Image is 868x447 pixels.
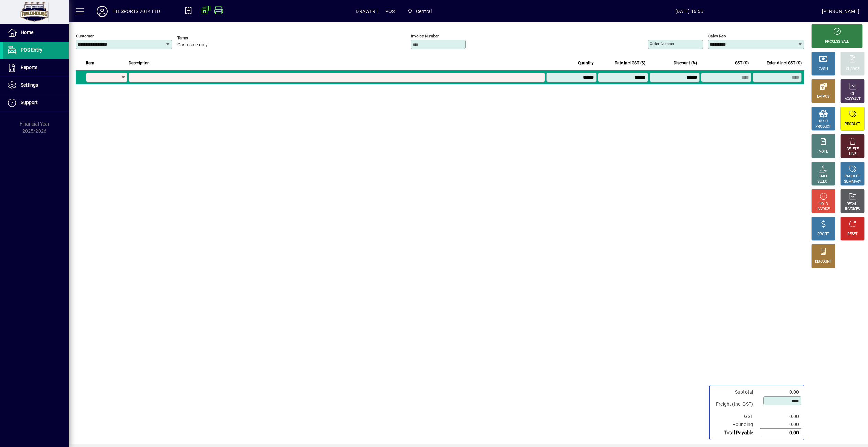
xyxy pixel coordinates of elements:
[708,34,726,39] mat-label: Sales rep
[817,179,829,184] div: SELECT
[416,6,432,17] span: Central
[21,100,38,105] span: Support
[817,207,829,212] div: INVOICE
[819,174,828,179] div: PRICE
[712,388,760,396] td: Subtotal
[819,119,827,124] div: MISC
[825,39,849,44] div: PROCESS SALE
[850,91,855,97] div: GL
[3,59,69,76] a: Reports
[819,67,828,72] div: CASH
[819,201,828,207] div: HOLD
[557,6,822,17] span: [DATE] 16:55
[177,36,218,40] span: Terms
[767,59,802,67] span: Extend incl GST ($)
[404,5,435,18] span: Central
[760,388,801,396] td: 0.00
[822,6,859,17] div: [PERSON_NAME]
[650,41,674,46] mat-label: Order number
[21,82,38,88] span: Settings
[411,34,439,39] mat-label: Invoice number
[177,42,208,48] span: Cash sale only
[849,152,856,157] div: LINE
[578,59,594,67] span: Quantity
[712,429,760,437] td: Total Payable
[21,47,42,53] span: POS Entry
[129,59,150,67] span: Description
[847,232,858,237] div: RESET
[712,396,760,413] td: Freight (Incl GST)
[712,421,760,429] td: Rounding
[91,5,113,18] button: Profile
[819,149,828,154] div: NOTE
[21,65,37,70] span: Reports
[21,30,33,35] span: Home
[815,124,831,129] div: PRODUCT
[385,6,398,17] span: POS1
[847,201,859,207] div: RECALL
[113,6,160,17] div: FH SPORTS 2014 LTD
[815,259,832,264] div: DISCOUNT
[735,59,749,67] span: GST ($)
[760,421,801,429] td: 0.00
[760,413,801,421] td: 0.00
[817,94,830,99] div: EFTPOS
[844,179,861,184] div: SUMMARY
[845,207,860,212] div: INVOICES
[86,59,94,67] span: Item
[847,146,858,152] div: DELETE
[674,59,697,67] span: Discount (%)
[76,34,94,39] mat-label: Customer
[760,429,801,437] td: 0.00
[845,122,860,127] div: PRODUCT
[356,6,378,17] span: DRAWER1
[3,24,69,41] a: Home
[846,67,859,72] div: CHARGE
[817,232,829,237] div: PROFIT
[712,413,760,421] td: GST
[845,97,860,102] div: ACCOUNT
[615,59,645,67] span: Rate incl GST ($)
[3,94,69,111] a: Support
[845,174,860,179] div: PRODUCT
[3,77,69,94] a: Settings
